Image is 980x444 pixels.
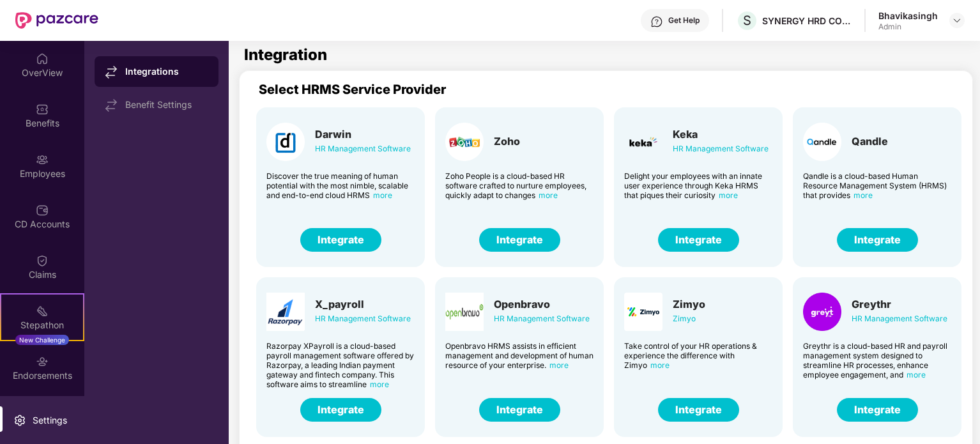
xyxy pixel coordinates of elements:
[479,228,560,252] button: Integrate
[494,135,520,148] div: Zoho
[624,123,662,161] img: Card Logo
[494,298,590,310] div: Openbravo
[36,355,49,368] img: svg+xml;base64,PHN2ZyBpZD0iRW5kb3JzZW1lbnRzIiB4bWxucz0iaHR0cDovL3d3dy53My5vcmcvMjAwMC9zdmciIHdpZH...
[854,190,873,200] span: more
[13,414,26,427] img: svg+xml;base64,PHN2ZyBpZD0iU2V0dGluZy0yMHgyMCIgeG1sbnM9Imh0dHA6Ly93d3cudzMub3JnLzIwMDAvc3ZnIiB3aW...
[803,171,951,200] div: Qandle is a cloud-based Human Resource Management System (HRMS) that provides
[266,293,305,331] img: Card Logo
[300,228,381,252] button: Integrate
[907,370,926,379] span: more
[266,171,415,200] div: Discover the true meaning of human potential with the most nimble, scalable and end-to-end cloud ...
[315,128,411,141] div: Darwin
[624,171,772,200] div: Delight your employees with an innate user experience through Keka HRMS that piques their curiosity
[719,190,738,200] span: more
[315,142,411,156] div: HR Management Software
[658,228,739,252] button: Integrate
[15,335,69,345] div: New Challenge
[837,398,918,422] button: Integrate
[445,171,593,200] div: Zoho People is a cloud-based HR software crafted to nurture employees, quickly adapt to changes
[650,360,670,370] span: more
[852,135,888,148] div: Qandle
[29,414,71,427] div: Settings
[36,305,49,318] img: svg+xml;base64,PHN2ZyB4bWxucz0iaHR0cDovL3d3dy53My5vcmcvMjAwMC9zdmciIHdpZHRoPSIyMSIgaGVpZ2h0PSIyMC...
[494,312,590,326] div: HR Management Software
[803,341,951,379] div: Greythr is a cloud-based HR and payroll management system designed to streamline HR processes, en...
[15,12,98,29] img: New Pazcare Logo
[878,10,938,22] div: Bhavikasingh
[36,153,49,166] img: svg+xml;base64,PHN2ZyBpZD0iRW1wbG95ZWVzIiB4bWxucz0iaHR0cDovL3d3dy53My5vcmcvMjAwMC9zdmciIHdpZHRoPS...
[105,99,118,112] img: svg+xml;base64,PHN2ZyB4bWxucz0iaHR0cDovL3d3dy53My5vcmcvMjAwMC9zdmciIHdpZHRoPSIxNy44MzIiIGhlaWdodD...
[673,298,705,310] div: Zimyo
[673,128,769,141] div: Keka
[315,312,411,326] div: HR Management Software
[673,142,769,156] div: HR Management Software
[743,13,751,28] span: S
[668,15,700,26] div: Get Help
[36,204,49,217] img: svg+xml;base64,PHN2ZyBpZD0iQ0RfQWNjb3VudHMiIGRhdGEtbmFtZT0iQ0QgQWNjb3VudHMiIHhtbG5zPSJodHRwOi8vd3...
[36,52,49,65] img: svg+xml;base64,PHN2ZyBpZD0iSG9tZSIgeG1sbnM9Imh0dHA6Ly93d3cudzMub3JnLzIwMDAvc3ZnIiB3aWR0aD0iMjAiIG...
[445,123,484,161] img: Card Logo
[36,254,49,267] img: svg+xml;base64,PHN2ZyBpZD0iQ2xhaW0iIHhtbG5zPSJodHRwOi8vd3d3LnczLm9yZy8yMDAwL3N2ZyIgd2lkdGg9IjIwIi...
[762,15,852,27] div: SYNERGY HRD CONSULTANTS PRIVATE LIMITED
[658,398,739,422] button: Integrate
[125,100,208,110] div: Benefit Settings
[266,341,415,389] div: Razorpay XPayroll is a cloud-based payroll management software offered by Razorpay, a leading Ind...
[624,293,662,331] img: Card Logo
[878,22,938,32] div: Admin
[36,103,49,116] img: svg+xml;base64,PHN2ZyBpZD0iQmVuZWZpdHMiIHhtbG5zPSJodHRwOi8vd3d3LnczLm9yZy8yMDAwL3N2ZyIgd2lkdGg9Ij...
[852,312,947,326] div: HR Management Software
[952,15,962,26] img: svg+xml;base64,PHN2ZyBpZD0iRHJvcGRvd24tMzJ4MzIiIHhtbG5zPSJodHRwOi8vd3d3LnczLm9yZy8yMDAwL3N2ZyIgd2...
[837,228,918,252] button: Integrate
[1,319,83,332] div: Stepathon
[673,312,705,326] div: Zimyo
[852,298,947,310] div: Greythr
[370,379,389,389] span: more
[479,398,560,422] button: Integrate
[539,190,558,200] span: more
[266,123,305,161] img: Card Logo
[445,293,484,331] img: Card Logo
[549,360,569,370] span: more
[315,298,411,310] div: X_payroll
[300,398,381,422] button: Integrate
[373,190,392,200] span: more
[244,47,327,63] h1: Integration
[125,65,208,78] div: Integrations
[803,123,841,161] img: Card Logo
[803,293,841,331] img: Card Logo
[650,15,663,28] img: svg+xml;base64,PHN2ZyBpZD0iSGVscC0zMngzMiIgeG1sbnM9Imh0dHA6Ly93d3cudzMub3JnLzIwMDAvc3ZnIiB3aWR0aD...
[624,341,772,370] div: Take control of your HR operations & experience the difference with Zimyo
[105,66,118,79] img: svg+xml;base64,PHN2ZyB4bWxucz0iaHR0cDovL3d3dy53My5vcmcvMjAwMC9zdmciIHdpZHRoPSIxNy44MzIiIGhlaWdodD...
[445,341,593,370] div: Openbravo HRMS assists in efficient management and development of human resource of your enterprise.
